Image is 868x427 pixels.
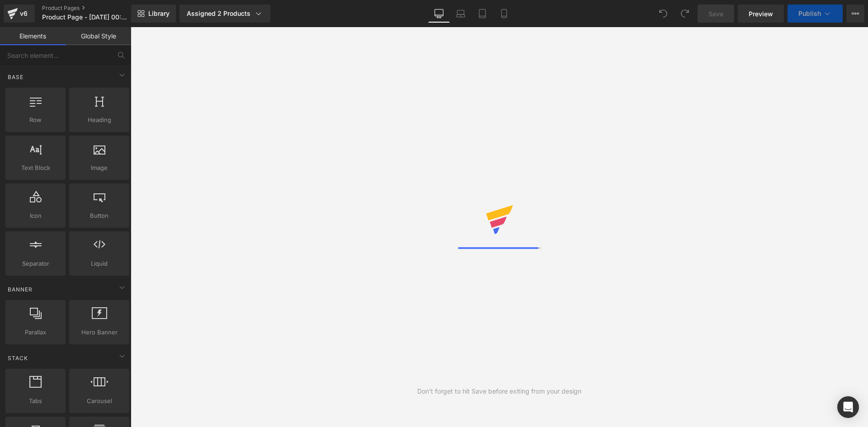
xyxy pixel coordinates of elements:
span: Hero Banner [72,328,127,337]
span: Library [148,9,170,18]
div: Assigned 2 Products [187,9,263,18]
a: New Library [131,5,176,23]
button: Publish [788,5,843,23]
button: Redo [676,5,694,23]
span: Parallax [8,328,63,337]
a: Global Style [66,27,131,45]
a: Desktop [428,5,450,23]
span: Image [72,163,127,173]
div: v6 [18,8,29,19]
a: Preview [738,5,784,23]
span: Base [7,73,24,81]
span: Text Block [8,163,63,173]
span: Product Page - [DATE] 00:22:11 [42,14,129,21]
a: Mobile [493,5,515,23]
span: Row [8,115,63,125]
span: Banner [7,285,33,294]
span: Heading [72,115,127,125]
span: Carousel [72,396,127,406]
span: Tabs [8,396,63,406]
div: Open Intercom Messenger [837,396,859,418]
span: Stack [7,354,29,362]
button: Undo [654,5,672,23]
a: Laptop [450,5,472,23]
span: Button [72,211,127,221]
span: Preview [749,9,773,19]
span: Publish [798,10,821,17]
a: v6 [4,5,35,23]
div: Don't forget to hit Save before exiting from your design [417,386,581,396]
span: Save [708,9,723,19]
span: Separator [8,259,63,268]
a: Tablet [472,5,493,23]
span: Liquid [72,259,127,268]
a: Product Pages [42,5,146,12]
button: More [846,5,864,23]
span: Icon [8,211,63,221]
